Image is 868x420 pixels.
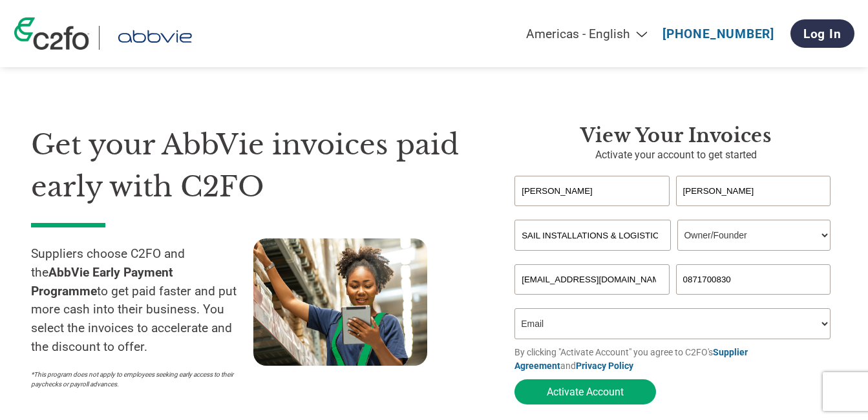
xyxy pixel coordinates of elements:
[790,19,854,48] a: Log In
[31,370,240,389] p: *This program does not apply to employees seeking early access to their paychecks or payroll adva...
[676,207,831,215] div: Invalid last name or last name is too long
[514,346,837,373] p: By clicking "Activate Account" you agree to C2FO's and
[514,296,669,303] div: Inavlid Email Address
[31,124,476,207] h1: Get your AbbVie invoices paid early with C2FO
[514,124,837,147] h3: View your invoices
[676,296,831,303] div: Inavlid Phone Number
[676,176,831,206] input: Last Name*
[677,220,831,251] select: Title/Role
[514,147,837,163] p: Activate your account to get started
[662,26,774,41] a: [PHONE_NUMBER]
[514,220,671,251] input: Your company name*
[514,207,669,215] div: Invalid first name or first name is too long
[31,265,173,299] strong: AbbVie Early Payment Programme
[676,264,831,295] input: Phone*
[109,26,201,50] img: AbbVie
[14,17,89,50] img: c2fo logo
[5,5,357,39] div: C2FO Customer Success
[5,46,357,61] div: Thinkpiece Partners & AbbVie
[514,379,656,404] button: Activate Account
[514,252,831,259] div: Invalid company name or company name is too long
[5,76,357,128] p: Thinkpiece Partners Uses C2FO to Manage the Challenge of Massive Growth and is making its mark as...
[253,238,427,366] img: supply chain worker
[576,361,633,371] a: Privacy Policy
[514,264,669,295] input: Invalid Email format
[514,347,748,371] a: Supplier Agreement
[31,245,253,357] p: Suppliers choose C2FO and the to get paid faster and put more cash into their business. You selec...
[514,176,669,206] input: First Name*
